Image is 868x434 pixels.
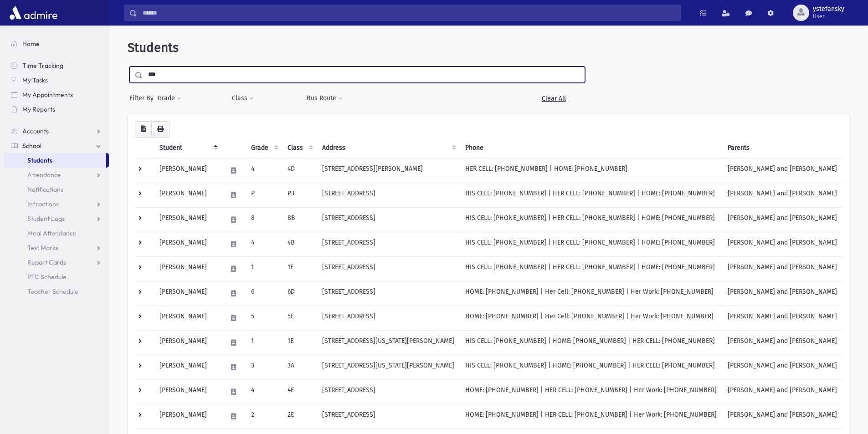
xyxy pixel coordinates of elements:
span: Filter By [129,93,157,103]
td: 8B [282,207,317,232]
td: HOME: [PHONE_NUMBER] | HER CELL: [PHONE_NUMBER] | Her Work: [PHONE_NUMBER] [460,404,722,429]
td: [PERSON_NAME] and [PERSON_NAME] [722,330,842,355]
td: HIS CELL: [PHONE_NUMBER] | HER CELL: [PHONE_NUMBER] | HOME: [PHONE_NUMBER] [460,232,722,256]
td: [PERSON_NAME] [154,330,221,355]
td: [STREET_ADDRESS] [317,379,460,404]
button: Grade [157,90,182,107]
td: [STREET_ADDRESS] [317,256,460,281]
td: [PERSON_NAME] and [PERSON_NAME] [722,232,842,256]
td: 4 [246,232,282,256]
td: 3 [246,355,282,379]
td: [PERSON_NAME] [154,158,221,183]
th: Class: activate to sort column ascending [282,138,317,158]
span: Infractions [27,200,59,208]
a: Student Logs [4,211,109,226]
a: Accounts [4,124,109,138]
input: Search [137,5,681,21]
td: 6 [246,281,282,306]
td: [PERSON_NAME] [154,306,221,330]
img: AdmirePro [7,4,60,22]
td: [PERSON_NAME] [154,379,221,404]
td: 1E [282,330,317,355]
span: My Tasks [22,76,48,84]
td: 4E [282,379,317,404]
td: [STREET_ADDRESS] [317,183,460,207]
td: [PERSON_NAME] [154,207,221,232]
span: Student Logs [27,214,65,223]
td: [STREET_ADDRESS][PERSON_NAME] [317,158,460,183]
td: 4B [282,232,317,256]
td: 5 [246,306,282,330]
span: Meal Attendance [27,229,77,237]
td: [PERSON_NAME] [154,404,221,429]
a: My Tasks [4,73,109,87]
a: School [4,138,109,153]
a: PTC Schedule [4,270,109,284]
td: 1F [282,256,317,281]
td: 4 [246,379,282,404]
th: Grade: activate to sort column ascending [246,138,282,158]
td: 5E [282,306,317,330]
a: Home [4,36,109,51]
td: [STREET_ADDRESS] [317,281,460,306]
td: [PERSON_NAME] and [PERSON_NAME] [722,281,842,306]
a: My Appointments [4,87,109,102]
th: Phone [460,138,722,158]
span: Test Marks [27,244,58,252]
span: School [22,142,41,150]
span: Report Cards [27,258,66,266]
span: Notifications [27,185,63,194]
td: HOME: [PHONE_NUMBER] | Her Cell: [PHONE_NUMBER] | Her Work: [PHONE_NUMBER] [460,281,722,306]
td: [PERSON_NAME] [154,281,221,306]
a: Teacher Schedule [4,284,109,299]
td: [STREET_ADDRESS] [317,232,460,256]
a: Time Tracking [4,58,109,73]
td: 4D [282,158,317,183]
td: 2E [282,404,317,429]
a: Report Cards [4,255,109,270]
span: User [813,13,844,20]
button: CSV [135,121,152,138]
td: 1 [246,330,282,355]
button: Print [151,121,169,138]
span: My Appointments [22,91,73,99]
span: ystefansky [813,5,844,13]
a: Infractions [4,197,109,211]
button: Class [231,90,254,107]
span: Students [27,156,52,164]
td: HIS CELL: [PHONE_NUMBER] | HOME: [PHONE_NUMBER] | HER CELL: [PHONE_NUMBER] [460,355,722,379]
td: [STREET_ADDRESS] [317,404,460,429]
td: [PERSON_NAME] [154,355,221,379]
td: [PERSON_NAME] and [PERSON_NAME] [722,256,842,281]
td: [PERSON_NAME] and [PERSON_NAME] [722,379,842,404]
td: 3A [282,355,317,379]
td: HOME: [PHONE_NUMBER] | Her Cell: [PHONE_NUMBER] | Her Work: [PHONE_NUMBER] [460,306,722,330]
span: Attendance [27,171,61,179]
span: My Reports [22,105,55,113]
td: HOME: [PHONE_NUMBER] | HER CELL: [PHONE_NUMBER] | Her Work: [PHONE_NUMBER] [460,379,722,404]
td: [STREET_ADDRESS] [317,207,460,232]
td: [PERSON_NAME] and [PERSON_NAME] [722,355,842,379]
td: [STREET_ADDRESS][US_STATE][PERSON_NAME] [317,355,460,379]
td: 2 [246,404,282,429]
td: HIS CELL: [PHONE_NUMBER] | HOME: [PHONE_NUMBER] | HER CELL: [PHONE_NUMBER] [460,330,722,355]
span: Accounts [22,127,49,135]
a: Attendance [4,168,109,182]
td: HER CELL: [PHONE_NUMBER] | HOME: [PHONE_NUMBER] [460,158,722,183]
th: Student: activate to sort column descending [154,138,221,158]
td: HIS CELL: [PHONE_NUMBER] | HER CELL: [PHONE_NUMBER] | HOME: [PHONE_NUMBER] [460,207,722,232]
th: Parents [722,138,842,158]
td: [PERSON_NAME] and [PERSON_NAME] [722,158,842,183]
td: [PERSON_NAME] [154,232,221,256]
td: 4 [246,158,282,183]
a: Clear All [522,90,585,107]
td: [PERSON_NAME] and [PERSON_NAME] [722,207,842,232]
span: Students [128,40,179,55]
td: P3 [282,183,317,207]
a: Meal Attendance [4,226,109,240]
td: P [246,183,282,207]
a: My Reports [4,102,109,117]
td: 8 [246,207,282,232]
td: 1 [246,256,282,281]
td: HIS CELL: [PHONE_NUMBER] | HER CELL: [PHONE_NUMBER] | HOME: [PHONE_NUMBER] [460,256,722,281]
